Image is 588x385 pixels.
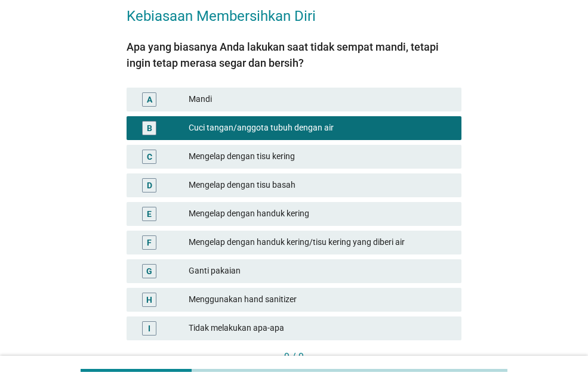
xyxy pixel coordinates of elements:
[147,179,152,191] div: D
[147,93,152,105] div: A
[189,264,452,278] div: Ganti pakaian
[189,235,452,250] div: Mengelap dengan handuk kering/tisu kering yang diberi air
[148,322,150,334] div: I
[147,236,152,249] div: F
[147,150,152,163] div: C
[147,207,152,220] div: E
[189,92,452,107] div: Mandi
[189,121,452,135] div: Cuci tangan/anggota tubuh dengan air
[146,293,152,306] div: H
[147,122,152,134] div: B
[189,207,452,221] div: Mengelap dengan handuk kering
[146,265,152,277] div: G
[189,178,452,192] div: Mengelap dengan tisu basah
[189,293,452,307] div: Menggunakan hand sanitizer
[127,350,461,364] div: 9 / 9
[189,150,452,164] div: Mengelap dengan tisu kering
[189,321,452,336] div: Tidak melakukan apa-apa
[127,39,461,71] div: Apa yang biasanya Anda lakukan saat tidak sempat mandi, tetapi ingin tetap merasa segar dan bersih?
